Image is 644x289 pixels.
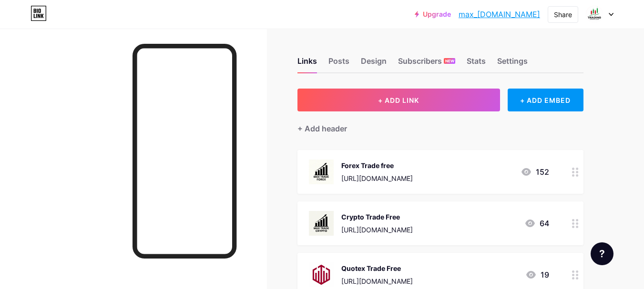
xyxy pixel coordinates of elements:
div: [URL][DOMAIN_NAME] [341,225,413,235]
img: Forex Trade free [309,159,334,184]
img: Quotex Trade Free [309,262,334,287]
a: Upgrade [415,10,451,18]
a: max_[DOMAIN_NAME] [459,9,540,20]
span: NEW [445,58,454,64]
div: Subscribers [398,55,455,72]
div: 152 [521,166,549,178]
div: 19 [525,269,549,280]
div: Share [554,10,572,20]
img: Bainance Wimacx [585,5,603,23]
div: + ADD EMBED [508,89,583,111]
div: Links [297,55,317,72]
div: Settings [497,55,528,72]
div: + Add header [297,123,347,134]
div: Forex Trade free [341,160,413,170]
div: [URL][DOMAIN_NAME] [341,276,413,286]
div: Quotex Trade Free [341,263,413,273]
div: Crypto Trade Free [341,212,413,222]
div: Posts [328,55,349,72]
div: Stats [467,55,486,72]
div: [URL][DOMAIN_NAME] [341,173,413,183]
span: + ADD LINK [378,96,419,104]
button: + ADD LINK [297,89,500,111]
div: 64 [524,218,549,229]
img: Crypto Trade Free [309,211,334,236]
div: Design [361,55,387,72]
